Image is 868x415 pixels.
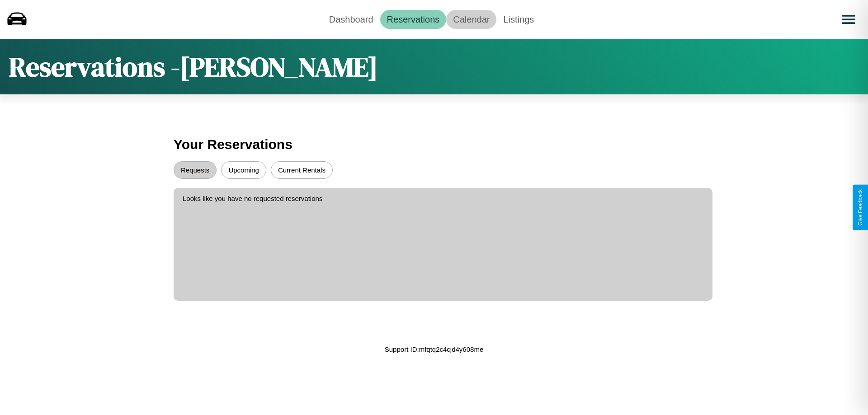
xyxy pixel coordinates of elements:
h3: Your Reservations [174,132,694,157]
h1: Reservations - [PERSON_NAME] [9,48,378,85]
a: Listings [496,10,541,29]
a: Calendar [446,10,496,29]
a: Dashboard [322,10,380,29]
div: Give Feedback [857,189,863,226]
button: Requests [174,161,217,179]
button: Current Rentals [271,161,333,179]
a: Reservations [380,10,447,29]
p: Looks like you have no requested reservations [183,192,703,205]
button: Upcoming [221,161,266,179]
p: Support ID: mfqtq2c4cjd4y608me [385,343,483,355]
button: Open menu [836,7,861,32]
